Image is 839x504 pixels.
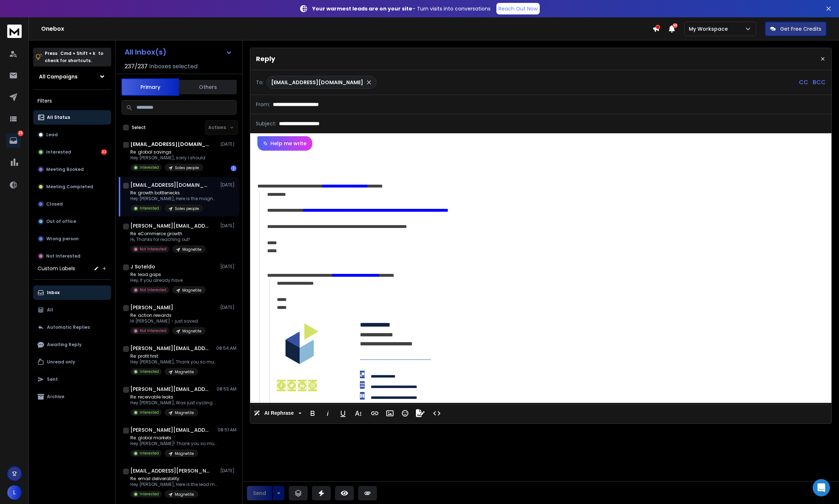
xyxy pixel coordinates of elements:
[130,190,217,196] p: Re: growth bottlenecks
[125,62,148,71] span: 237 / 237
[175,206,199,211] p: Sales people
[130,181,210,189] h1: [EMAIL_ADDRESS][DOMAIN_NAME]
[46,132,58,138] p: Lead
[217,386,236,392] p: 08:53 AM
[175,492,194,497] p: Magnetite
[368,406,382,421] button: Insert Link (⌘K)
[130,141,210,148] h1: [EMAIL_ADDRESS][DOMAIN_NAME]
[130,313,206,318] p: Re: action rewards
[321,406,335,421] button: Italic (⌘I)
[813,479,830,496] div: Open Intercom Messenger
[46,201,63,207] p: Closed
[33,69,111,84] button: All Campaigns
[689,25,731,33] p: My Workspace
[33,180,111,194] button: Meeting Completed
[33,214,111,229] button: Out of office
[140,206,159,211] p: Interested
[140,369,159,374] p: Interested
[220,141,236,147] p: [DATE]
[175,165,199,171] p: Sales people
[39,73,78,80] h1: All Campaigns
[130,222,210,229] h1: [PERSON_NAME][EMAIL_ADDRESS][DOMAIN_NAME]
[33,285,111,300] button: Inbox
[47,359,75,365] p: Unread only
[47,342,82,348] p: Awaiting Reply
[130,345,210,352] h1: [PERSON_NAME][EMAIL_ADDRESS][DOMAIN_NAME]
[780,25,821,33] p: Get Free Credits
[175,451,194,456] p: Magnetite
[46,149,71,155] p: Interested
[7,25,22,38] img: logo
[33,372,111,387] button: Sent
[18,130,23,136] p: 33
[496,3,540,14] a: Reach Out Now
[140,328,166,333] p: Not Interested
[140,246,166,252] p: Not Interested
[351,406,365,421] button: More Text
[121,78,179,96] button: Primary
[33,96,111,106] h3: Filters
[46,253,81,259] p: Not Interested
[130,263,155,270] h1: J Soteldo
[799,78,808,87] p: CC
[175,369,194,375] p: Magnetite
[7,485,22,500] button: L
[813,78,826,87] p: BCC
[263,410,295,416] span: AI Rephrase
[277,322,323,367] img: ESG_4C_Square_White.jpg
[33,355,111,369] button: Unread only
[130,149,205,155] p: Re: global savings
[383,406,397,421] button: Insert Image (⌘P)
[47,115,70,120] p: All Status
[336,406,350,421] button: Underline (⌘U)
[33,303,111,317] button: All
[125,48,166,56] h1: All Inbox(s)
[46,167,84,172] p: Meeting Booked
[47,376,58,382] p: Sent
[231,165,236,171] div: 1
[47,307,53,313] p: All
[256,54,275,64] p: Reply
[130,277,206,283] p: Hey, If you already have
[130,196,217,202] p: Hey [PERSON_NAME], Here is the magnet: [URL] [[URL]] Hit me
[182,288,201,293] p: Magnetite
[130,441,217,447] p: Hey [PERSON_NAME]! Thank you so much
[130,231,206,237] p: Re: eCommerce growth
[47,324,90,330] p: Automatic Replies
[47,290,60,296] p: Inbox
[33,337,111,352] button: Awaiting Reply
[132,125,146,130] label: Select
[130,482,217,487] p: Hey [PERSON_NAME], Here is the lead magnet: [URL] [[URL]] I
[216,345,236,351] p: 08:54 AM
[130,272,206,277] p: Re: lead gaps
[6,133,21,148] a: 33
[33,389,111,404] button: Archive
[130,400,217,406] p: Hey [PERSON_NAME], Was just cycling through
[312,5,491,12] p: – Turn visits into conversations
[182,247,201,252] p: Magnetite
[101,149,107,155] div: 33
[33,128,111,142] button: Lead
[130,359,217,365] p: Hey [PERSON_NAME], Thank you so much,
[398,406,412,421] button: Emoticons
[312,5,412,12] strong: Your warmest leads are on your site
[46,184,93,190] p: Meeting Completed
[33,249,111,263] button: Not Interested
[306,406,319,421] button: Bold (⌘B)
[33,162,111,177] button: Meeting Booked
[220,223,236,229] p: [DATE]
[413,406,427,421] button: Signature
[119,45,238,59] button: All Inbox(s)
[130,394,217,400] p: Re: receivable leaks
[499,5,538,12] p: Reach Out Now
[140,410,159,415] p: Interested
[430,406,444,421] button: Code View
[140,491,159,497] p: Interested
[130,467,210,474] h1: [EMAIL_ADDRESS][PERSON_NAME][DOMAIN_NAME]
[149,62,197,71] h3: Inboxes selected
[130,353,217,359] p: Re: profit first
[220,182,236,188] p: [DATE]
[765,22,826,36] button: Get Free Credits
[140,165,159,170] p: Interested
